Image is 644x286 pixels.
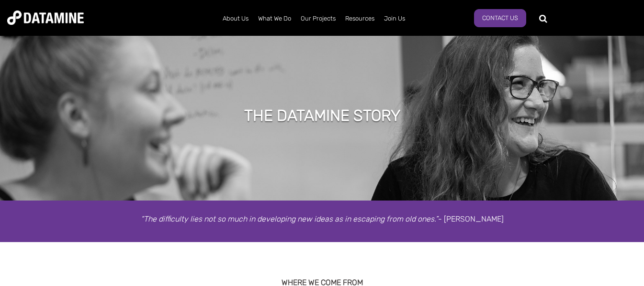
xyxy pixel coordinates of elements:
[340,6,379,31] a: Resources
[141,214,438,223] em: “The difficulty lies not so much in developing new ideas as in escaping from old ones.”
[42,212,602,225] p: - [PERSON_NAME]
[253,6,296,31] a: What We Do
[474,9,526,27] a: Contact Us
[7,11,84,25] img: Datamine
[218,6,253,31] a: About Us
[296,6,340,31] a: Our Projects
[244,105,400,126] h1: THE DATAMINE STORY
[379,6,410,31] a: Join Us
